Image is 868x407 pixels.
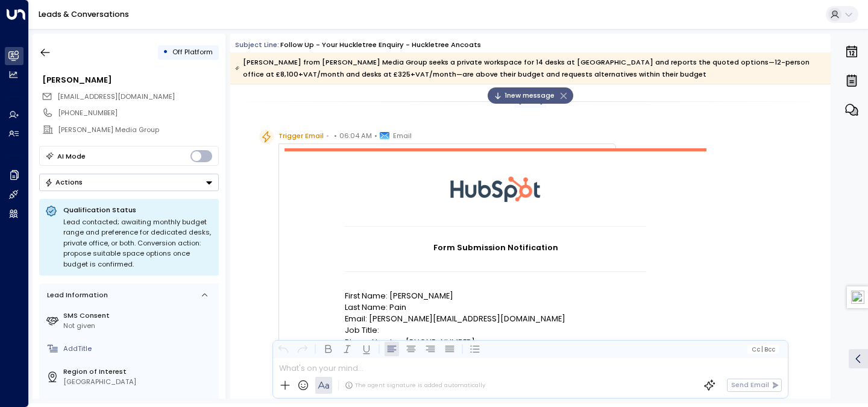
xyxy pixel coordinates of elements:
span: Email [393,130,412,142]
div: Lead contacted; awaiting monthly budget range and preference for dedicated desks, private office,... [63,217,213,270]
h1: Form Submission Notification [345,242,646,253]
div: Not given [63,321,215,331]
p: Last Name: Pain [345,301,646,313]
p: First Name: [PERSON_NAME] [345,290,646,301]
div: [PERSON_NAME] from [PERSON_NAME] Media Group seeks a private workspace for 14 desks at [GEOGRAPHI... [235,56,825,80]
button: Cc|Bcc [747,345,779,354]
p: Qualification Status [63,205,213,215]
label: SMS Consent [63,311,215,321]
div: Button group with a nested menu [39,174,219,191]
button: Actions [39,174,219,191]
div: AI Mode [57,150,86,162]
span: • [334,130,337,142]
label: Region of Interest [63,367,215,377]
a: Leads & Conversations [39,9,129,19]
div: [PERSON_NAME] [42,74,218,86]
div: 1new message [488,87,573,104]
span: • [326,130,329,142]
button: Redo [295,342,310,356]
span: 06:04 AM [339,130,372,142]
div: Lead Information [43,290,108,300]
div: [PERSON_NAME] Media Group [58,125,218,135]
span: [EMAIL_ADDRESS][DOMAIN_NAME] [57,92,175,101]
p: Phone Number:[PHONE_NUMBER] [345,336,646,348]
img: HubSpot [450,151,541,226]
p: Job Title: [345,324,646,336]
div: The agent signature is added automatically [345,381,485,390]
span: Off Platform [172,47,213,57]
button: Undo [276,342,291,356]
span: 1 new message [494,90,555,101]
div: Follow up - Your Huckletree Enquiry - Huckletree Ancoats [280,40,481,50]
span: Trigger Email [278,130,324,142]
div: [PHONE_NUMBER] [58,108,218,118]
div: AddTitle [63,344,215,354]
p: Email: [PERSON_NAME][EMAIL_ADDRESS][DOMAIN_NAME] [345,313,646,324]
span: | [761,346,763,353]
span: • [374,130,377,142]
span: Cc Bcc [752,346,775,353]
div: • [163,43,168,61]
div: Actions [45,178,83,186]
span: megan.pain@joemediagroup.co.uk [57,92,175,102]
span: Subject Line: [235,40,279,49]
div: [GEOGRAPHIC_DATA] [63,377,215,387]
